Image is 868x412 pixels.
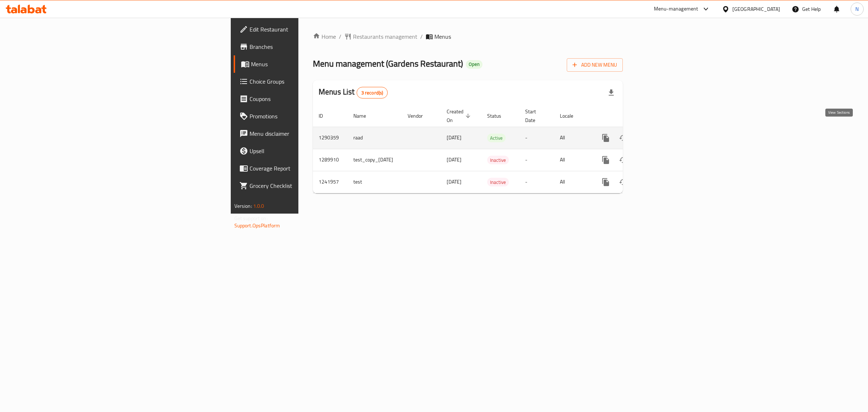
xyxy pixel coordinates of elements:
[250,42,370,51] span: Branches
[573,60,617,70] span: Add New Menu
[319,87,388,98] h2: Menus List
[434,32,451,41] span: Menus
[519,149,554,171] td: -
[519,127,554,149] td: -
[614,151,632,169] button: Change Status
[554,127,591,149] td: All
[447,107,473,125] span: Created On
[447,177,461,186] span: [DATE]
[466,60,482,69] div: Open
[732,5,780,13] div: [GEOGRAPHIC_DATA]
[250,181,370,190] span: Grocery Checklist
[234,201,252,211] span: Version:
[357,89,388,96] span: 3 record(s)
[234,125,376,142] a: Menu disclaimer
[313,105,672,193] table: enhanced table
[654,5,698,13] div: Menu-management
[234,177,376,194] a: Grocery Checklist
[313,32,623,41] nav: breadcrumb
[554,171,591,193] td: All
[319,112,332,120] span: ID
[447,155,461,164] span: [DATE]
[357,87,388,98] div: Total records count
[251,60,370,68] span: Menus
[234,221,280,230] a: Support.OpsPlatform
[519,171,554,193] td: -
[250,77,370,86] span: Choice Groups
[353,32,417,41] span: Restaurants management
[554,149,591,171] td: All
[250,164,370,173] span: Coverage Report
[234,73,376,90] a: Choice Groups
[597,129,614,147] button: more
[487,178,509,186] span: Inactive
[250,129,370,138] span: Menu disclaimer
[487,134,506,142] div: Active
[420,32,423,41] li: /
[253,201,264,211] span: 1.0.0
[408,112,432,120] span: Vendor
[597,151,614,169] button: more
[234,108,376,125] a: Promotions
[250,94,370,103] span: Coupons
[614,173,632,191] button: Change Status
[234,90,376,108] a: Coupons
[234,38,376,55] a: Branches
[487,178,509,186] div: Inactive
[487,112,511,120] span: Status
[234,142,376,160] a: Upsell
[591,105,672,127] th: Actions
[250,147,370,155] span: Upsell
[447,133,461,142] span: [DATE]
[487,134,506,142] span: Active
[353,112,375,120] span: Name
[313,55,463,72] span: Menu management ( Gardens Restaurant )
[487,156,509,164] span: Inactive
[344,32,417,41] a: Restaurants management
[597,173,614,191] button: more
[466,61,482,67] span: Open
[234,160,376,177] a: Coverage Report
[250,112,370,121] span: Promotions
[234,55,376,73] a: Menus
[560,112,583,120] span: Locale
[855,5,859,13] span: N
[567,58,623,72] button: Add New Menu
[234,21,376,38] a: Edit Restaurant
[234,214,268,223] span: Get support on:
[603,84,620,101] div: Export file
[525,107,545,125] span: Start Date
[614,129,632,147] button: Change Status
[250,25,370,34] span: Edit Restaurant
